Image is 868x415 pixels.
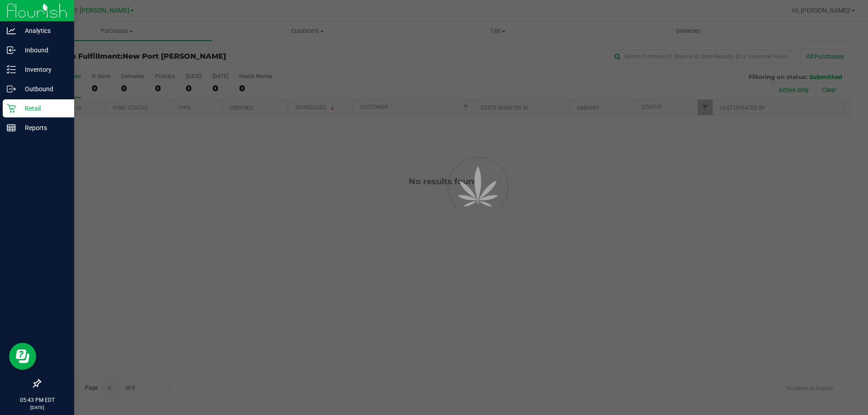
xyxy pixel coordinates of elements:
[7,123,16,132] inline-svg: Reports
[7,104,16,113] inline-svg: Retail
[7,65,16,74] inline-svg: Inventory
[4,404,70,411] p: [DATE]
[16,103,70,114] p: Retail
[7,26,16,35] inline-svg: Analytics
[7,46,16,55] inline-svg: Inbound
[16,45,70,56] p: Inbound
[9,343,36,370] iframe: Resource center
[16,84,70,94] p: Outbound
[16,25,70,36] p: Analytics
[7,84,16,93] inline-svg: Outbound
[4,396,70,404] p: 05:43 PM EDT
[16,122,70,133] p: Reports
[16,64,70,75] p: Inventory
